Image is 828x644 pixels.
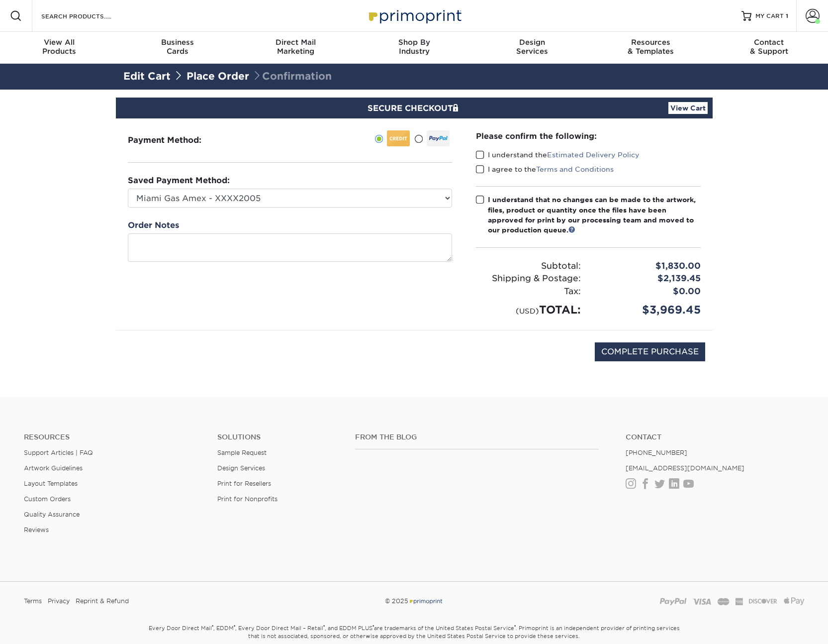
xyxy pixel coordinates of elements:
[468,260,588,273] div: Subtotal:
[408,597,443,605] img: Primoprint
[281,594,547,609] div: © 2025
[588,285,708,298] div: $0.00
[473,32,591,64] a: DesignServices
[212,624,213,629] sup: ®
[595,342,705,361] input: COMPLETE PURCHASE
[24,480,78,487] a: Layout Templates
[24,526,49,534] a: Reviews
[755,12,784,20] span: MY CART
[40,10,137,22] input: SEARCH PRODUCTS.....
[588,272,708,285] div: $2,139.45
[588,302,708,318] div: $3,969.45
[323,624,325,629] sup: ®
[24,464,83,472] a: Artwork Guidelines
[468,285,588,298] div: Tax:
[217,449,267,456] a: Sample Request
[118,38,237,56] div: Cards
[668,102,708,114] a: View Cart
[514,624,516,629] sup: ®
[186,70,249,82] a: Place Order
[217,464,265,472] a: Design Services
[76,594,129,609] a: Reprint & Refund
[355,433,599,441] h4: From the Blog
[123,70,171,82] a: Edit Cart
[217,480,271,487] a: Print for Resellers
[468,302,588,318] div: TOTAL:
[626,433,804,441] a: Contact
[710,38,828,47] span: Contact
[237,38,355,47] span: Direct Mail
[252,70,332,82] span: Confirmation
[516,307,539,315] small: (USD)
[128,175,230,187] label: Saved Payment Method:
[118,32,237,64] a: BusinessCards
[128,219,179,231] label: Order Notes
[234,624,235,629] sup: ®
[476,130,701,142] div: Please confirm the following:
[476,164,614,174] label: I agree to the
[710,32,828,64] a: Contact& Support
[591,38,710,47] span: Resources
[217,495,277,503] a: Print for Nonprofits
[372,624,374,629] sup: ®
[48,594,70,609] a: Privacy
[237,32,355,64] a: Direct MailMarketing
[468,272,588,285] div: Shipping & Postage:
[118,38,237,47] span: Business
[24,495,71,503] a: Custom Orders
[588,260,708,273] div: $1,830.00
[24,449,93,456] a: Support Articles | FAQ
[355,32,473,64] a: Shop ByIndustry
[24,433,202,441] h4: Resources
[786,12,788,19] span: 1
[591,38,710,56] div: & Templates
[217,433,341,441] h4: Solutions
[128,135,226,145] h3: Payment Method:
[476,150,640,160] label: I understand the
[24,511,80,518] a: Quality Assurance
[626,449,687,456] a: [PHONE_NUMBER]
[24,594,42,609] a: Terms
[355,38,473,47] span: Shop By
[368,104,461,113] span: SECURE CHECKOUT
[473,38,591,56] div: Services
[591,32,710,64] a: Resources& Templates
[547,151,640,159] a: Estimated Delivery Policy
[237,38,355,56] div: Marketing
[536,165,614,173] a: Terms and Conditions
[710,38,828,56] div: & Support
[488,195,701,235] div: I understand that no changes can be made to the artwork, files, product or quantity once the file...
[626,464,744,472] a: [EMAIL_ADDRESS][DOMAIN_NAME]
[355,38,473,56] div: Industry
[473,38,591,47] span: Design
[365,5,464,26] img: Primoprint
